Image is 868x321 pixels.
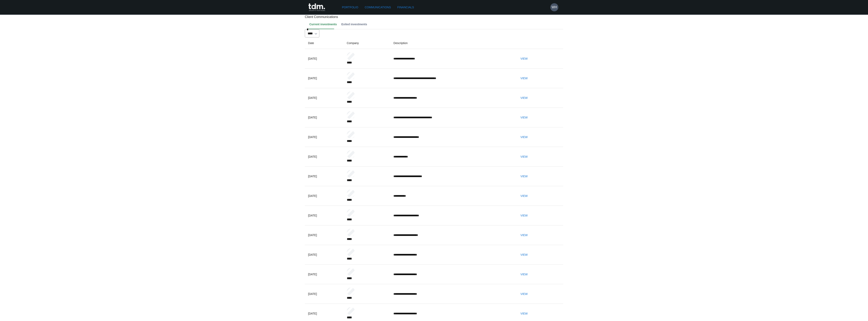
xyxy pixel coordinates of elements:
td: [DATE] [305,127,344,147]
button: View [518,55,530,62]
button: View [518,251,530,259]
td: [DATE] [305,69,344,88]
td: [DATE] [305,88,344,108]
button: Current investments [308,19,340,29]
button: View [518,173,530,180]
td: [DATE] [305,186,344,206]
button: View [518,133,530,141]
td: [DATE] [305,284,344,304]
th: Date [305,37,344,49]
button: View [518,290,530,298]
button: WH [550,3,558,11]
div: Client notes tab [308,19,563,29]
td: [DATE] [305,147,344,167]
button: Exited investments [340,19,370,29]
button: View [518,231,530,239]
button: View [518,310,530,317]
td: [DATE] [305,167,344,186]
button: View [518,271,530,278]
p: Client Communications [305,15,563,19]
th: Description [390,37,514,49]
th: Company [344,37,390,49]
td: [DATE] [305,265,344,284]
td: [DATE] [305,49,344,69]
a: Communications [363,4,393,11]
h6: WH [552,5,557,10]
button: View [518,114,530,121]
button: View [518,94,530,102]
button: View [518,75,530,82]
a: Portfolio [340,4,360,11]
button: View [518,153,530,160]
button: View [518,212,530,219]
td: [DATE] [305,225,344,245]
td: [DATE] [305,245,344,265]
td: [DATE] [305,108,344,127]
a: Financials [396,4,415,11]
button: View [518,192,530,200]
td: [DATE] [305,206,344,225]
